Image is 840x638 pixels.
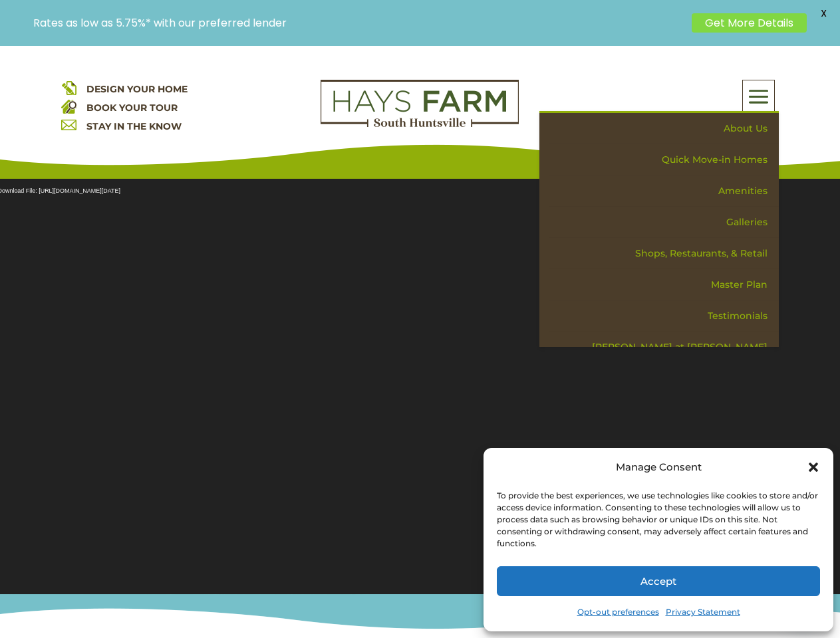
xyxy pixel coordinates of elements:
a: DESIGN YOUR HOME [86,83,188,95]
a: About Us [549,113,779,144]
p: Rates as low as 5.75%* with our preferred lender [33,17,685,29]
div: To provide the best experiences, we use technologies like cookies to store and/or access device i... [497,490,819,550]
a: Amenities [549,175,779,207]
a: STAY IN THE KNOW [86,120,182,132]
a: Master Plan [549,269,779,300]
a: Quick Move-in Homes [549,144,779,175]
a: hays farm homes huntsville development [321,118,519,130]
a: Galleries [549,207,779,238]
div: Close dialog [807,461,820,474]
a: Testimonials [549,300,779,332]
span: X [813,3,833,23]
img: design your home [61,80,76,95]
a: Opt-out preferences [577,603,659,621]
a: BOOK YOUR TOUR [86,102,178,114]
a: Shops, Restaurants, & Retail [549,238,779,269]
a: Privacy Statement [666,603,740,621]
button: Accept [497,566,820,596]
a: [PERSON_NAME] at [PERSON_NAME][GEOGRAPHIC_DATA] [549,332,779,380]
img: Logo [321,80,519,128]
div: Manage Consent [616,458,702,477]
a: Get More Details [692,13,807,33]
img: book your home tour [61,98,76,114]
